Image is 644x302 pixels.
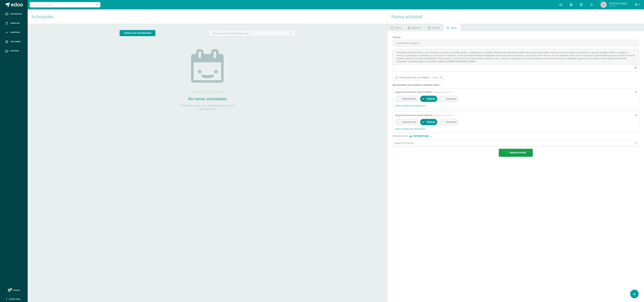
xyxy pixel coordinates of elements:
span: Estudiantes [402,97,416,100]
a: Examen [405,24,424,31]
a: Soporte [4,288,24,292]
span: Aviso [451,24,457,32]
label: Selecciona los grupos a enviar aviso : [393,84,639,86]
h1: Nueva actividad [391,9,640,24]
span: Editar listado de estudiantes [395,127,636,130]
span: Segundo Primaria 'A' [433,91,454,93]
input: Titulo [393,40,639,46]
span: Editar listado de estudiantes [395,104,636,107]
span: Estructura [413,135,429,137]
a: Mis cursos [3,37,25,46]
img: no_activities.png [191,49,224,93]
span: Segundo Primaria Social Skills A [395,91,432,93]
a: Evento [425,24,443,31]
span: Archivos [10,50,19,52]
span: Disciplina [10,22,20,24]
div: [object Object] [409,135,433,137]
span: Maestros [446,121,457,123]
span: SOCIAL SKILLS 2o. y 3o. PRIMARIA.pdf [398,76,432,79]
span: Segundo Primaria 'B' [433,114,454,117]
h1: Actividades [31,9,384,24]
input: Ej. Primero primaria [393,140,633,146]
a: Archivos [3,46,25,56]
p: Échale un vistazo a los demás períodos o sal y disfruta del sol [176,104,239,111]
label: Titulo : [393,36,639,39]
span: Segundo Primaria Social Skills B [395,114,432,117]
a: Estudiantes [3,9,25,19]
span: Remover archivo [438,76,444,79]
span: Asistencia [10,31,20,34]
input: Busca un usuario... [30,2,100,7]
span: Examen [412,24,421,32]
span: Enviar aviso [510,149,526,157]
span: Estudiantes [10,13,22,15]
textarea: Estimadas Familias de 2o. y 3o. primaria, reciban un cordial saludo. Comparto con ustedes informa... [393,49,639,65]
span: [PERSON_NAME] [609,2,627,5]
span: Tarea [394,24,401,32]
span: Maestros [446,97,457,100]
h2: No tienes actividades [176,96,239,101]
img: 45x45 [600,2,607,8]
button: Enviar aviso [499,149,533,157]
span: SOCIAL SKILLS 2o. y 3o. PRIMARIA.pdf [393,74,444,81]
a: todas las Actividades [120,30,155,36]
span: Estudiantes [402,121,416,123]
span: 4.67MB [432,76,438,79]
a: Tarea [388,24,405,31]
span: Búsqueda por : [393,135,408,137]
span: Mis cursos [10,40,20,43]
a: Disciplina [3,19,25,28]
span: Soporte [13,289,20,291]
a: Aviso [443,24,460,31]
span: Padres [427,121,435,123]
span: Mi Perfil [609,5,627,7]
a: Asistencia [3,28,25,37]
span: Evento [432,24,440,32]
span: Padres [427,97,435,100]
input: Busca una actividad próxima aquí... [209,30,295,36]
span: Cerrar panel [9,298,21,300]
